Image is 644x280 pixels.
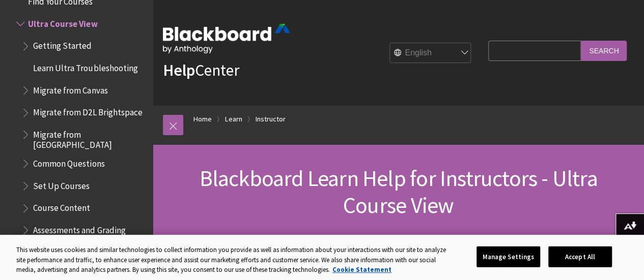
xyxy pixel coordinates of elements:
[33,200,90,213] span: Course Content
[33,82,107,96] span: Migrate from Canvas
[163,24,290,53] img: Blackboard by Anthology
[33,155,104,169] span: Common Questions
[581,41,627,60] input: Search
[390,43,471,64] select: Site Language Selector
[33,104,142,118] span: Migrate from D2L Brightspace
[28,15,97,29] span: Ultra Course View
[33,177,90,191] span: Set Up Courses
[199,164,597,219] span: Blackboard Learn Help for Instructors - Ultra Course View
[477,246,540,267] button: Manage Settings
[256,113,286,126] a: Instructor
[33,59,137,73] span: Learn Ultra Troubleshooting
[332,265,391,274] a: More information about your privacy, opens in a new tab
[16,245,451,275] div: This website uses cookies and similar technologies to collect information you provide as well as ...
[33,38,92,51] span: Getting Started
[163,60,195,80] strong: Help
[33,222,125,235] span: Assessments and Grading
[163,60,239,80] a: HelpCenter
[548,246,612,267] button: Accept All
[193,113,212,126] a: Home
[33,126,146,150] span: Migrate from [GEOGRAPHIC_DATA]
[225,113,242,126] a: Learn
